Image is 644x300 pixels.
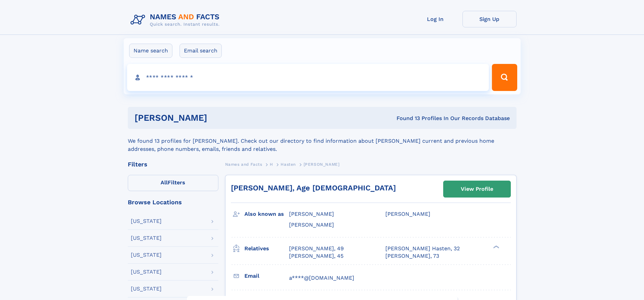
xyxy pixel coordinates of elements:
[135,114,302,122] h1: [PERSON_NAME]
[128,161,218,167] div: Filters
[270,160,273,168] a: H
[131,235,162,241] div: [US_STATE]
[127,64,489,91] input: search input
[244,208,289,220] h3: Also known as
[244,270,289,282] h3: Email
[128,11,225,29] img: Logo Names and Facts
[461,181,493,197] div: View Profile
[131,286,162,292] div: [US_STATE]
[304,162,340,167] span: [PERSON_NAME]
[231,184,396,192] a: [PERSON_NAME], Age [DEMOGRAPHIC_DATA]
[289,245,344,252] a: [PERSON_NAME], 49
[462,11,517,27] a: Sign Up
[128,175,218,191] label: Filters
[244,243,289,254] h3: Relatives
[492,64,517,91] button: Search Button
[270,162,273,167] span: H
[385,252,439,260] a: [PERSON_NAME], 73
[408,11,462,27] a: Log In
[180,44,222,58] label: Email search
[161,179,168,186] span: All
[289,222,334,228] span: [PERSON_NAME]
[225,160,262,168] a: Names and Facts
[492,245,500,249] div: ❯
[131,252,162,258] div: [US_STATE]
[289,211,334,217] span: [PERSON_NAME]
[281,160,296,168] a: Hasten
[131,269,162,275] div: [US_STATE]
[281,162,296,167] span: Hasten
[385,211,430,217] span: [PERSON_NAME]
[129,44,172,58] label: Name search
[444,181,510,197] a: View Profile
[128,199,218,205] div: Browse Locations
[302,115,510,122] div: Found 13 Profiles In Our Records Database
[128,129,517,153] div: We found 13 profiles for [PERSON_NAME]. Check out our directory to find information about [PERSON...
[385,245,460,252] a: [PERSON_NAME] Hasten, 32
[131,218,162,224] div: [US_STATE]
[289,252,343,260] a: [PERSON_NAME], 45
